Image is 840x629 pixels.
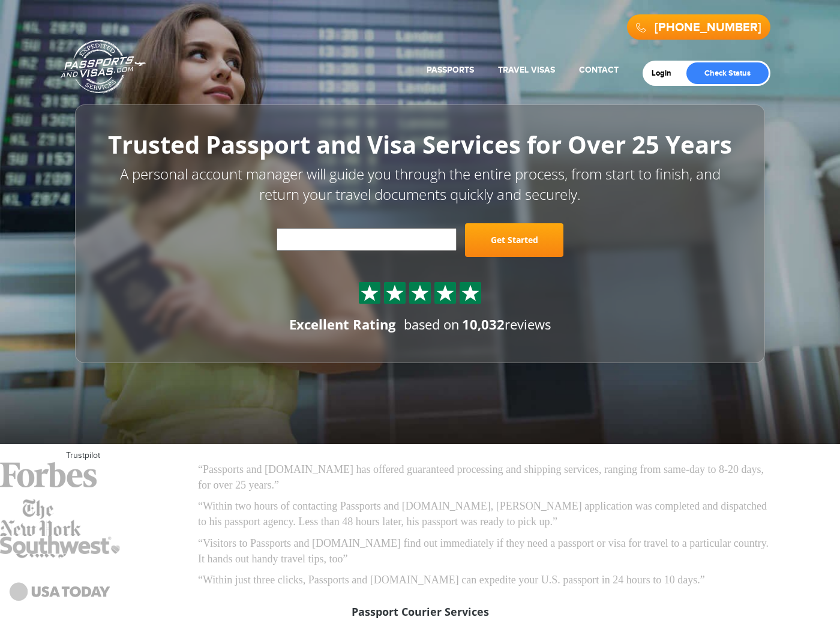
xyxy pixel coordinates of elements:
span: reviews [462,315,551,333]
img: Sprite St [461,284,479,302]
img: Sprite St [436,284,454,302]
p: “Within two hours of contacting Passports and [DOMAIN_NAME], [PERSON_NAME] application was comple... [198,499,774,529]
a: Travel Visas [498,65,555,75]
span: based on [404,315,460,333]
a: Contact [579,65,619,75]
a: Get Started [465,223,563,257]
p: “Passports and [DOMAIN_NAME] has offered guaranteed processing and shipping services, ranging fro... [198,462,774,493]
img: Sprite St [386,284,404,302]
p: “Within just three clicks, Passports and [DOMAIN_NAME] can expedite your U.S. passport in 24 hour... [198,573,774,588]
a: Passports [427,65,474,75]
div: Excellent Rating [289,315,395,334]
a: Login [652,68,680,78]
img: Sprite St [411,284,429,302]
strong: 10,032 [462,315,505,333]
h1: Trusted Passport and Visa Services for Over 25 Years [102,131,738,158]
h3: Passport Courier Services [75,606,765,618]
a: Check Status [686,62,769,84]
a: Trustpilot [66,451,100,460]
img: Sprite St [361,284,379,302]
p: A personal account manager will guide you through the entire process, from start to finish, and r... [102,164,738,205]
p: “Visitors to Passports and [DOMAIN_NAME] find out immediately if they need a passport or visa for... [198,536,774,567]
a: Passports & [DOMAIN_NAME] [61,40,146,94]
a: [PHONE_NUMBER] [655,20,761,35]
